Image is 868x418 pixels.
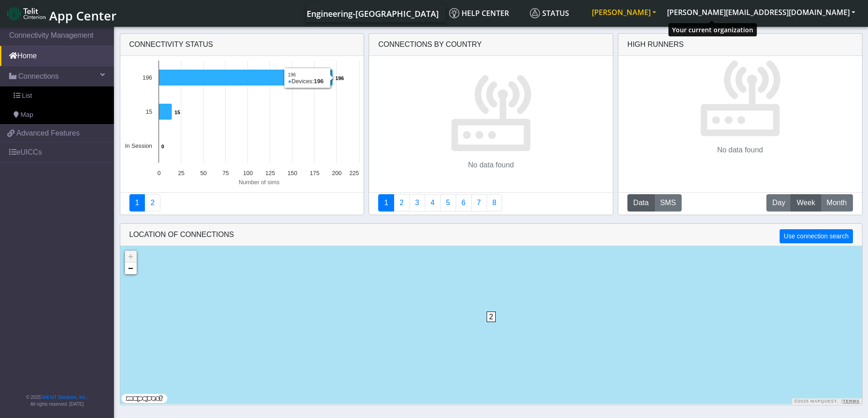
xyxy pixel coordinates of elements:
div: LOCATION OF CONNECTIONS [120,224,862,246]
button: Day [766,194,791,212]
text: 175 [309,170,319,176]
button: [PERSON_NAME][EMAIL_ADDRESS][DOMAIN_NAME] [662,4,861,20]
img: status.svg [530,8,540,18]
button: Month [821,194,853,212]
span: Engineering-[GEOGRAPHIC_DATA] [307,8,439,19]
a: Connections By Carrier [425,194,441,212]
text: 25 [178,170,184,176]
a: Connectivity status [129,194,145,212]
nav: Summary paging [129,194,355,212]
p: No data found [468,160,514,171]
span: List [22,91,32,101]
text: 0 [157,170,160,176]
a: Usage per Country [409,194,425,212]
text: In Session [125,142,152,149]
button: Week [791,194,821,212]
a: Help center [446,4,526,22]
a: App Center [7,4,115,23]
a: Terms [843,399,860,403]
text: 196 [335,76,344,81]
text: 0 [161,144,164,149]
span: Status [530,8,569,18]
span: Month [827,197,847,208]
a: Status [526,4,586,22]
a: Your current platform instance [306,4,438,22]
text: 100 [243,170,252,176]
span: Help center [449,8,509,18]
a: Connections By Country [378,194,394,212]
nav: Summary paging [378,194,604,212]
span: 2 [487,312,496,322]
button: [PERSON_NAME] [586,4,662,20]
div: Connections By Country [369,34,613,56]
text: 125 [265,170,275,176]
span: Week [796,197,815,208]
span: Advanced Features [16,128,80,139]
button: Data [627,194,655,212]
img: logo-telit-cinterion-gw-new.png [7,6,46,21]
text: 75 [222,170,229,176]
text: 15 [145,108,152,115]
text: 15 [175,110,180,115]
img: devices.svg [450,71,532,152]
button: Use connection search [780,229,853,243]
a: Usage by Carrier [440,194,456,212]
a: Telit IoT Solutions, Inc. [41,395,87,400]
div: Connectivity status [120,34,364,56]
a: Zero Session [471,194,487,212]
a: Carrier [394,194,410,212]
div: 2 [487,312,496,339]
button: SMS [654,194,682,212]
a: Deployment status [144,194,160,212]
a: 14 Days Trend [456,194,472,212]
a: Zoom in [125,251,137,262]
img: No data found [699,56,781,137]
text: 225 [349,170,359,176]
text: 150 [287,170,297,176]
text: 200 [332,170,341,176]
div: Your current organization [668,23,757,36]
span: App Center [49,7,117,24]
a: Not Connected for 30 days [487,194,503,212]
div: High Runners [627,39,684,50]
text: Number of sims [238,179,279,186]
img: knowledge.svg [449,8,459,18]
div: ©2025 MapQuest, | [792,398,862,404]
span: Map [21,110,33,120]
a: Zoom out [125,262,137,274]
text: 196 [142,74,152,81]
span: Connections [18,71,59,82]
span: Day [772,197,785,208]
text: 50 [200,170,206,176]
p: No data found [717,145,763,156]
